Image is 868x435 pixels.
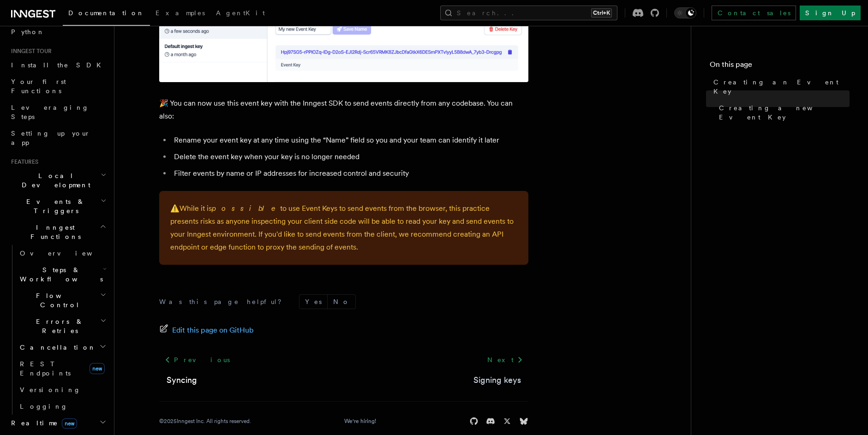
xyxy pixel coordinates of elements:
[7,415,108,431] button: Realtimenew
[210,3,270,25] a: AgentKit
[11,61,107,69] span: Install the SDK
[7,223,100,241] span: Inngest Functions
[20,403,68,410] span: Logging
[591,8,612,18] kbd: Ctrl+K
[63,3,150,26] a: Documentation
[7,125,108,151] a: Setting up your app
[473,374,521,387] a: Signing keys
[16,381,108,398] a: Versioning
[7,197,101,215] span: Events & Triggers
[674,7,696,18] button: Toggle dark mode
[7,418,77,428] span: Realtime
[328,295,355,309] button: No
[159,324,254,337] a: Edit this page on GitHub
[7,158,38,166] span: Features
[16,317,100,335] span: Errors & Retries
[800,6,861,20] a: Sign Up
[7,193,108,219] button: Events & Triggers
[710,74,850,100] a: Creating an Event Key
[216,9,265,17] span: AgentKit
[710,59,850,74] h4: On this page
[16,313,108,339] button: Errors & Retries
[172,324,254,337] span: Edit this page on GitHub
[715,100,850,125] a: Creating a new Event Key
[62,418,77,429] span: new
[171,134,528,147] li: Rename your event key at any time using the “Name” field so you and your team can identify it later
[712,6,796,20] a: Contact sales
[16,291,100,310] span: Flow Control
[171,150,528,163] li: Delete the event key when your key is no longer needed
[344,417,376,425] a: We're hiring!
[7,171,101,190] span: Local Development
[16,245,108,262] a: Overview
[713,77,850,96] span: Creating an Event Key
[16,339,108,356] button: Cancellation
[20,386,81,393] span: Versioning
[7,219,108,245] button: Inngest Functions
[68,9,144,17] span: Documentation
[11,78,66,95] span: Your first Functions
[482,352,528,368] a: Next
[7,245,108,415] div: Inngest Functions
[212,204,280,213] em: possible
[150,3,210,25] a: Examples
[11,130,90,146] span: Setting up your app
[171,167,528,180] li: Filter events by name or IP addresses for increased control and security
[16,343,96,352] span: Cancellation
[156,9,205,17] span: Examples
[7,24,108,40] a: Python
[719,103,850,122] span: Creating a new Event Key
[7,57,108,73] a: Install the SDK
[7,48,52,55] span: Inngest tour
[7,167,108,193] button: Local Development
[16,287,108,313] button: Flow Control
[90,363,105,374] span: new
[20,360,71,377] span: REST Endpoints
[440,6,617,20] button: Search...Ctrl+K
[11,28,45,36] span: Python
[20,250,115,257] span: Overview
[167,374,197,387] a: Syncing
[11,104,89,120] span: Leveraging Steps
[159,97,528,123] p: 🎉 You can now use this event key with the Inngest SDK to send events directly from any codebase. ...
[16,262,108,287] button: Steps & Workflows
[299,295,327,309] button: Yes
[7,73,108,99] a: Your first Functions
[16,356,108,381] a: REST Endpointsnew
[170,204,180,213] span: ⚠️
[7,99,108,125] a: Leveraging Steps
[16,265,103,284] span: Steps & Workflows
[159,352,235,368] a: Previous
[159,297,288,306] p: Was this page helpful?
[170,202,517,254] p: While it is to use Event Keys to send events from the browser, this practice presents risks as an...
[16,398,108,415] a: Logging
[159,417,251,425] div: © 2025 Inngest Inc. All rights reserved.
